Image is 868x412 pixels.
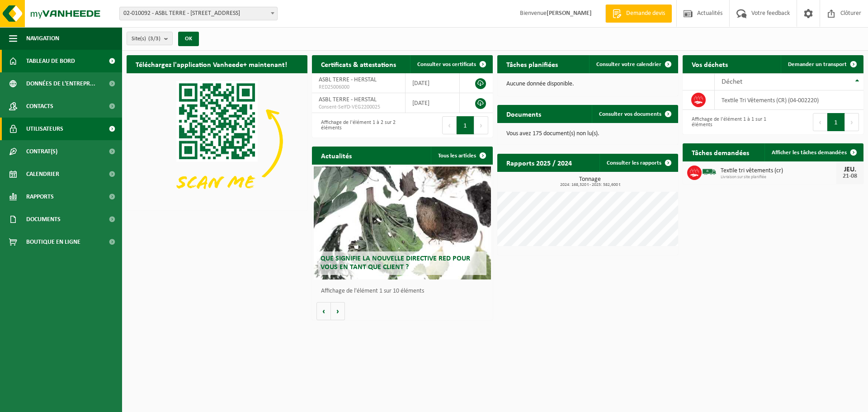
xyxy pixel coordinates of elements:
span: Consulter vos documents [599,111,661,117]
h2: Documents [497,105,550,123]
button: Next [474,116,488,134]
span: Boutique en ligne [26,231,80,253]
a: Que signifie la nouvelle directive RED pour vous en tant que client ? [314,166,491,279]
span: Navigation [26,27,59,50]
button: Site(s)(3/3) [127,32,173,45]
img: Download de VHEPlus App [127,73,307,209]
span: 2024: 168,320 t - 2025: 582,600 t [502,183,678,187]
span: Consent-SelfD-VEG2200025 [319,104,398,111]
span: Calendrier [26,163,59,185]
h2: Tâches planifiées [497,55,567,73]
button: Next [845,113,859,131]
div: Affichage de l'élément 1 à 1 sur 1 éléments [687,112,769,132]
td: [DATE] [406,73,460,93]
button: 1 [827,113,845,131]
h2: Certificats & attestations [312,55,405,73]
a: Consulter vos certificats [410,55,492,73]
a: Consulter votre calendrier [589,55,677,73]
h2: Tâches demandées [683,143,758,161]
span: Tableau de bord [26,50,75,72]
span: 02-010092 - ASBL TERRE - 4040 HERSTAL, RUE DE MILMORT 690 [119,7,278,20]
a: Tous les articles [431,147,492,165]
span: Utilisateurs [26,118,63,140]
span: 02-010092 - ASBL TERRE - 4040 HERSTAL, RUE DE MILMORT 690 [120,7,277,20]
span: Site(s) [132,32,160,46]
strong: [PERSON_NAME] [547,10,592,17]
span: RED25006000 [319,84,398,91]
p: Vous avez 175 document(s) non lu(s). [506,131,669,137]
span: Données de l'entrepr... [26,72,95,95]
button: Volgende [331,302,345,320]
h2: Actualités [312,147,361,164]
td: [DATE] [406,93,460,113]
h2: Rapports 2025 / 2024 [497,154,581,171]
button: OK [178,32,199,46]
a: Afficher les tâches demandées [764,143,863,161]
p: Aucune donnée disponible. [506,81,669,87]
td: Textile Tri Vêtements (CR) (04-002220) [715,90,863,110]
span: Consulter votre calendrier [596,62,661,67]
count: (3/3) [148,36,160,42]
p: Affichage de l'élément 1 sur 10 éléments [321,288,488,294]
div: JEU. [841,166,859,173]
a: Demander un transport [781,55,863,73]
div: 21-08 [841,173,859,180]
span: Consulter vos certificats [417,62,476,67]
span: ASBL TERRE - HERSTAL [319,96,377,103]
span: Demander un transport [788,62,847,67]
span: Demande devis [624,9,667,18]
span: Textile tri vêtements (cr) [721,167,836,175]
a: Demande devis [605,5,672,23]
h2: Vos déchets [683,55,737,73]
span: Livraison sur site planifiée [721,175,836,180]
span: Documents [26,208,61,231]
button: 1 [457,116,474,134]
img: BL-SO-LV [702,164,717,180]
span: Contrat(s) [26,140,57,163]
h3: Tonnage [502,176,678,187]
a: Consulter vos documents [592,105,677,123]
span: Afficher les tâches demandées [772,150,847,156]
button: Vorige [316,302,331,320]
span: Que signifie la nouvelle directive RED pour vous en tant que client ? [321,255,470,271]
button: Previous [442,116,457,134]
span: Rapports [26,185,54,208]
button: Previous [813,113,827,131]
span: Contacts [26,95,53,118]
div: Affichage de l'élément 1 à 2 sur 2 éléments [316,115,398,135]
span: Déchet [722,78,742,85]
a: Consulter les rapports [599,154,677,172]
span: ASBL TERRE - HERSTAL [319,76,377,83]
h2: Téléchargez l'application Vanheede+ maintenant! [127,55,296,73]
